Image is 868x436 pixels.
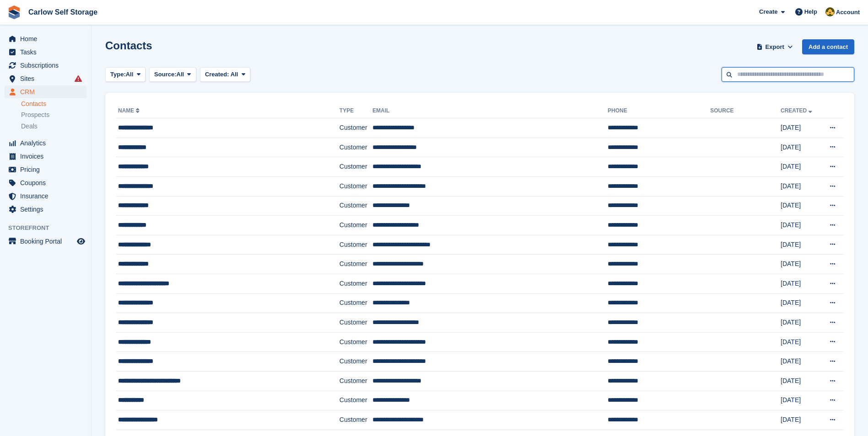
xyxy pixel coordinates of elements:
[5,46,86,58] a: menu
[340,274,372,293] td: Customer
[340,313,372,333] td: Customer
[75,236,86,247] a: Preview store
[20,163,75,176] span: Pricing
[781,410,820,430] td: [DATE]
[21,110,86,120] a: Prospects
[20,176,75,189] span: Coupons
[5,59,86,72] a: menu
[149,67,196,82] button: Source: All
[7,5,21,19] img: stora-icon-8386f47178a22dfd0bd8f6a31ec36ba5ce8667c1dd55bd0f319d3a0aa187defe.svg
[710,104,781,118] th: Source
[372,104,608,118] th: Email
[20,72,75,85] span: Sites
[340,118,372,138] td: Customer
[20,203,75,216] span: Settings
[340,216,372,235] td: Customer
[340,176,372,196] td: Customer
[200,67,250,82] button: Created: All
[21,100,86,108] a: Contacts
[340,157,372,177] td: Customer
[21,111,49,119] span: Prospects
[804,7,817,16] span: Help
[781,391,820,410] td: [DATE]
[781,332,820,352] td: [DATE]
[20,150,75,163] span: Invoices
[20,235,75,248] span: Booking Portal
[781,216,820,235] td: [DATE]
[5,32,86,45] a: menu
[5,137,86,149] a: menu
[105,67,146,82] button: Type: All
[755,39,795,54] button: Export
[340,138,372,157] td: Customer
[781,274,820,293] td: [DATE]
[781,235,820,255] td: [DATE]
[340,332,372,352] td: Customer
[781,352,820,372] td: [DATE]
[5,190,86,202] a: menu
[340,255,372,274] td: Customer
[340,196,372,216] td: Customer
[25,5,101,20] a: Carlow Self Storage
[781,371,820,391] td: [DATE]
[205,71,229,78] span: Created:
[5,203,86,216] a: menu
[340,371,372,391] td: Customer
[75,75,82,82] i: Smart entry sync failures have occurred
[340,352,372,372] td: Customer
[21,122,86,131] a: Deals
[340,410,372,430] td: Customer
[8,223,91,233] span: Storefront
[802,39,854,54] a: Add a contact
[154,70,176,79] span: Source:
[20,137,75,149] span: Analytics
[781,107,814,114] a: Created
[836,8,860,17] span: Account
[781,157,820,177] td: [DATE]
[118,107,141,114] a: Name
[781,255,820,274] td: [DATE]
[20,190,75,202] span: Insurance
[781,176,820,196] td: [DATE]
[126,70,134,79] span: All
[759,7,777,16] span: Create
[5,176,86,189] a: menu
[340,391,372,410] td: Customer
[781,293,820,313] td: [DATE]
[340,235,372,255] td: Customer
[608,104,710,118] th: Phone
[5,150,86,163] a: menu
[5,72,86,85] a: menu
[21,122,38,131] span: Deals
[5,235,86,248] a: menu
[20,85,75,98] span: CRM
[825,7,835,16] img: Kevin Moore
[766,43,784,52] span: Export
[781,118,820,138] td: [DATE]
[5,85,86,98] a: menu
[20,59,75,72] span: Subscriptions
[5,163,86,176] a: menu
[781,313,820,333] td: [DATE]
[20,32,75,45] span: Home
[231,71,238,78] span: All
[340,104,372,118] th: Type
[340,293,372,313] td: Customer
[781,138,820,157] td: [DATE]
[177,70,184,79] span: All
[110,70,126,79] span: Type:
[20,46,75,58] span: Tasks
[105,39,152,52] h1: Contacts
[781,196,820,216] td: [DATE]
